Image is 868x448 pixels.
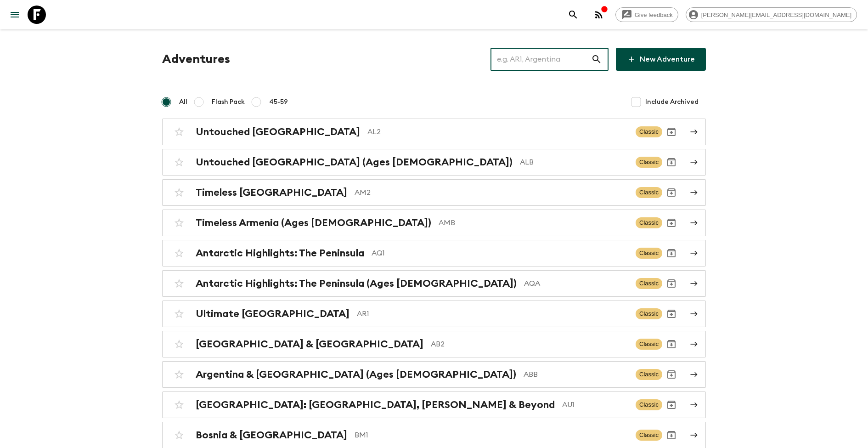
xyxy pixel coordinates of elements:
p: BM1 [355,430,628,441]
input: e.g. AR1, Argentina [490,46,591,72]
span: Classic [636,308,662,319]
p: AL2 [367,126,628,137]
h2: Ultimate [GEOGRAPHIC_DATA] [196,308,349,320]
button: Archive [662,274,681,293]
span: Give feedback [630,11,678,18]
a: Antarctic Highlights: The Peninsula (Ages [DEMOGRAPHIC_DATA])AQAClassicArchive [162,270,706,297]
span: Classic [636,126,662,137]
p: AU1 [562,399,628,410]
a: Give feedback [615,7,678,22]
p: AQA [524,278,628,289]
span: Flash Pack [212,97,245,107]
h2: Untouched [GEOGRAPHIC_DATA] [196,126,360,138]
a: Timeless [GEOGRAPHIC_DATA]AM2ClassicArchive [162,179,706,206]
h2: [GEOGRAPHIC_DATA] & [GEOGRAPHIC_DATA] [196,338,423,350]
button: Archive [662,244,681,262]
p: AMB [439,217,628,228]
button: menu [6,6,24,24]
h2: [GEOGRAPHIC_DATA]: [GEOGRAPHIC_DATA], [PERSON_NAME] & Beyond [196,399,555,411]
h2: Untouched [GEOGRAPHIC_DATA] (Ages [DEMOGRAPHIC_DATA]) [196,156,513,168]
h2: Timeless Armenia (Ages [DEMOGRAPHIC_DATA]) [196,217,431,229]
p: AB2 [431,339,628,350]
a: [GEOGRAPHIC_DATA]: [GEOGRAPHIC_DATA], [PERSON_NAME] & BeyondAU1ClassicArchive [162,391,706,418]
a: Argentina & [GEOGRAPHIC_DATA] (Ages [DEMOGRAPHIC_DATA])ABBClassicArchive [162,361,706,388]
h2: Timeless [GEOGRAPHIC_DATA] [196,187,347,198]
button: Archive [662,426,681,444]
p: ABB [524,369,628,380]
button: Archive [662,153,681,171]
button: Archive [662,183,681,202]
span: [PERSON_NAME][EMAIL_ADDRESS][DOMAIN_NAME] [696,11,857,18]
p: AQ1 [372,248,628,259]
button: Archive [662,335,681,353]
p: AR1 [357,308,628,319]
h2: Argentina & [GEOGRAPHIC_DATA] (Ages [DEMOGRAPHIC_DATA]) [196,369,516,380]
span: All [179,97,187,107]
span: Classic [636,278,662,289]
h2: Bosnia & [GEOGRAPHIC_DATA] [196,429,347,441]
button: Archive [662,305,681,323]
a: Antarctic Highlights: The PeninsulaAQ1ClassicArchive [162,240,706,267]
p: AM2 [355,187,628,198]
span: Classic [636,157,662,168]
button: search adventures [564,6,582,24]
button: Archive [662,214,681,232]
h2: Antarctic Highlights: The Peninsula [196,247,364,259]
span: Classic [636,430,662,441]
span: Classic [636,339,662,350]
span: Classic [636,217,662,228]
span: Classic [636,399,662,410]
button: Archive [662,123,681,141]
h2: Antarctic Highlights: The Peninsula (Ages [DEMOGRAPHIC_DATA]) [196,278,517,289]
a: Ultimate [GEOGRAPHIC_DATA]AR1ClassicArchive [162,301,706,327]
div: [PERSON_NAME][EMAIL_ADDRESS][DOMAIN_NAME] [686,7,857,22]
a: New Adventure [616,48,706,71]
button: Archive [662,365,681,384]
span: 45-59 [269,97,288,107]
span: Classic [636,187,662,198]
a: [GEOGRAPHIC_DATA] & [GEOGRAPHIC_DATA]AB2ClassicArchive [162,331,706,357]
h1: Adventures [162,50,230,68]
span: Include Archived [645,97,699,107]
span: Classic [636,248,662,259]
a: Untouched [GEOGRAPHIC_DATA] (Ages [DEMOGRAPHIC_DATA])ALBClassicArchive [162,149,706,176]
a: Untouched [GEOGRAPHIC_DATA]AL2ClassicArchive [162,119,706,145]
button: Archive [662,396,681,414]
p: ALB [520,157,628,168]
span: Classic [636,369,662,380]
a: Timeless Armenia (Ages [DEMOGRAPHIC_DATA])AMBClassicArchive [162,210,706,236]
